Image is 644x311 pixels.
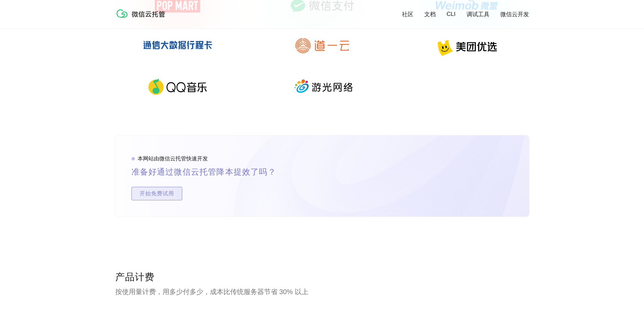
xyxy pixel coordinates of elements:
a: CLI [447,11,455,18]
p: 按使用量计费，用多少付多少，成本比传统服务器节省 30% 以上 [115,287,529,296]
p: 产品计费 [115,271,529,284]
a: 社区 [402,10,413,18]
a: 文档 [424,10,436,18]
span: 开始免费试用 [132,187,182,200]
p: 本网站由微信云托管快速开发 [138,155,208,162]
a: 微信云托管 [115,16,169,21]
a: 微信云开发 [500,10,529,18]
p: 准备好通过微信云托管降本提效了吗？ [132,165,292,179]
a: 调试工具 [467,10,490,18]
img: 微信云托管 [115,7,169,20]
